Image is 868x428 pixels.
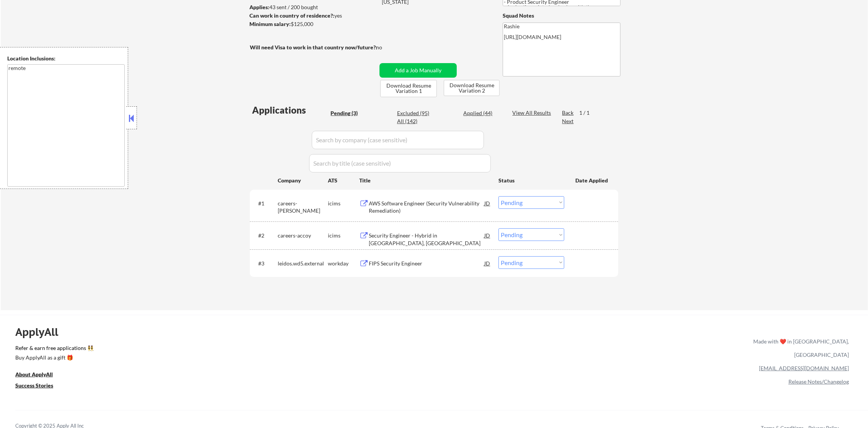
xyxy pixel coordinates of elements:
div: Status [498,173,564,187]
div: Pending (3) [331,109,369,117]
strong: Applies: [249,4,269,10]
div: View All Results [512,109,553,117]
button: Download Resume Variation 1 [380,80,437,97]
button: Download Resume Variation 2 [444,80,500,96]
div: Company [278,177,328,184]
a: Refer & earn free applications 👯‍♀️ [15,345,593,353]
div: Date Applied [575,177,609,184]
div: 1 / 1 [579,109,597,117]
div: careers-[PERSON_NAME] [278,200,328,215]
div: Applications [252,106,328,115]
div: Title [359,177,491,184]
a: Release Notes/Changelog [788,378,849,385]
div: #2 [258,232,272,239]
input: Search by title (case sensitive) [309,154,491,173]
input: Search by company (case sensitive) [312,131,484,149]
div: Applied (44) [463,109,502,117]
div: #3 [258,260,272,267]
div: AWS Software Engineer (Security Vulnerability Remediation) [369,200,484,215]
div: Made with ❤️ in [GEOGRAPHIC_DATA], [GEOGRAPHIC_DATA] [750,335,849,361]
div: leidos.wd5.external [278,260,328,267]
div: ApplyAll [15,325,67,338]
strong: Can work in country of residence?: [249,12,334,19]
div: JD [484,228,491,242]
a: Buy ApplyAll as a gift 🎁 [15,353,92,363]
div: $125,000 [249,20,377,28]
div: yes [249,12,375,20]
div: workday [328,260,359,267]
div: FIPS Security Engineer [369,260,484,267]
div: 43 sent / 200 bought [249,3,377,11]
a: Success Stories [15,381,64,391]
div: JD [484,196,491,210]
a: About ApplyAll [15,370,64,380]
u: Success Stories [15,382,53,389]
button: Add a Job Manually [379,63,457,78]
div: careers-accoy [278,232,328,239]
div: Location Inclusions: [7,55,125,62]
strong: Minimum salary: [249,21,291,27]
div: icims [328,232,359,239]
div: Security Engineer - Hybrid in [GEOGRAPHIC_DATA], [GEOGRAPHIC_DATA] [369,232,484,247]
div: Excluded (95) [397,109,435,117]
div: JD [484,256,491,270]
div: All (142) [397,117,435,125]
div: icims [328,200,359,207]
u: About ApplyAll [15,371,53,378]
strong: Will need Visa to work in that country now/future?: [250,44,377,50]
div: #1 [258,200,272,207]
a: [EMAIL_ADDRESS][DOMAIN_NAME] [759,365,849,371]
div: Back [562,109,574,117]
div: Buy ApplyAll as a gift 🎁 [15,355,92,360]
div: Next [562,117,574,125]
div: ATS [328,177,359,184]
div: no [376,44,398,51]
div: Squad Notes [503,12,620,20]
